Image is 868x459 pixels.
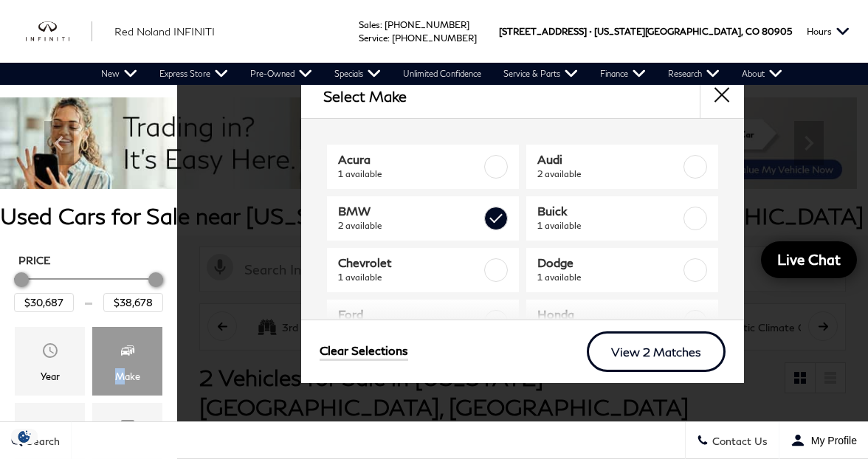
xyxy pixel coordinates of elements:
[392,32,477,44] a: [PHONE_NUMBER]
[537,218,682,233] span: 1 available
[115,368,140,384] div: Make
[338,218,483,233] span: 2 available
[387,32,390,44] span: :
[23,435,60,447] span: Search
[338,152,483,167] span: Acura
[323,88,407,104] h2: Select Make
[15,327,85,395] div: YearYear
[587,331,726,372] a: View 2 Matches
[114,25,215,38] span: Red Noland INFINITI
[323,63,392,85] a: Specials
[779,422,868,459] button: Open user profile menu
[709,435,768,447] span: Contact Us
[657,63,731,85] a: Research
[7,429,41,444] section: Click to Open Cookie Consent Modal
[103,293,163,312] input: Maximum
[492,63,589,85] a: Service & Parts
[119,414,137,444] span: Trim
[537,270,682,285] span: 1 available
[537,307,682,322] span: Honda
[338,167,483,182] span: 1 available
[239,63,323,85] a: Pre-Owned
[7,429,41,444] img: Opt-Out Icon
[320,343,408,361] a: Clear Selections
[805,435,857,446] span: My Profile
[327,145,519,189] a: Acura1 available
[338,255,483,270] span: Chevrolet
[700,74,744,118] button: close
[499,26,792,37] a: [STREET_ADDRESS] • [US_STATE][GEOGRAPHIC_DATA], CO 80905
[148,272,163,287] div: Maximum Price
[119,338,137,367] span: Make
[90,63,793,85] nav: Main Navigation
[18,254,159,267] h5: Price
[526,145,718,189] a: Audi2 available
[90,63,148,85] a: New
[537,152,682,167] span: Audi
[14,272,29,287] div: Minimum Price
[148,63,239,85] a: Express Store
[14,293,74,312] input: Minimum
[26,21,92,41] a: infiniti
[338,270,483,285] span: 1 available
[92,327,162,395] div: MakeMake
[537,167,682,182] span: 2 available
[338,307,483,322] span: Ford
[26,21,92,41] img: INFINITI
[537,255,682,270] span: Dodge
[770,250,848,269] span: Live Chat
[731,63,793,85] a: About
[526,196,718,241] a: Buick1 available
[359,32,387,44] span: Service
[589,63,657,85] a: Finance
[380,19,382,30] span: :
[327,196,519,241] a: BMW2 available
[385,19,469,30] a: [PHONE_NUMBER]
[41,368,60,384] div: Year
[359,19,380,30] span: Sales
[761,241,857,278] a: Live Chat
[41,414,59,444] span: Model
[327,300,519,344] a: Ford2 available
[338,204,483,218] span: BMW
[392,63,492,85] a: Unlimited Confidence
[327,248,519,292] a: Chevrolet1 available
[114,24,215,39] a: Red Noland INFINITI
[14,267,163,312] div: Price
[41,338,59,367] span: Year
[537,204,682,218] span: Buick
[44,121,74,165] div: Previous
[526,248,718,292] a: Dodge1 available
[526,300,718,344] a: Honda1 available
